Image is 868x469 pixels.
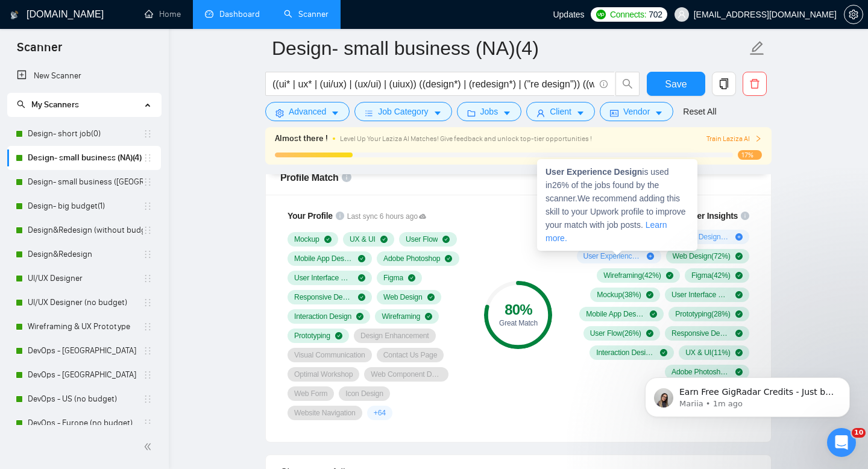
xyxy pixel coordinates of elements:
[590,329,641,338] span: User Flow ( 26 %)
[650,310,657,318] span: check-circle
[484,319,552,327] div: Great Match
[383,350,438,360] span: Contact Us Page
[597,290,641,300] span: Mockup ( 38 %)
[536,109,545,118] span: user
[735,291,743,298] span: check-circle
[294,254,353,263] span: Mobile App Design
[706,133,762,145] button: Train Laziza AI
[735,330,743,337] span: check-circle
[649,8,662,21] span: 702
[28,315,143,339] a: Wireframing & UX Prototype
[143,346,153,356] span: holder
[735,310,743,318] span: check-circle
[553,10,584,19] span: Updates
[7,146,161,170] li: Design- small business (NA)(4)
[616,78,639,89] span: search
[143,153,153,163] span: holder
[673,212,738,220] span: Scanner Insights
[342,172,351,182] span: info-circle
[205,9,260,19] a: dashboardDashboard
[712,72,736,96] button: copy
[546,167,686,243] span: is used in 26 % of the jobs found by the scanner. We recommend adding this skill to your Upwork p...
[143,250,153,259] span: holder
[7,218,161,242] li: Design&Redesign (without budget)
[671,232,731,242] span: Graphic Design ( 27 %)
[7,291,161,315] li: UI/UX Designer (no budget)
[749,40,765,56] span: edit
[294,331,330,341] span: Prototyping
[143,298,153,307] span: holder
[347,211,426,222] span: Last sync 6 hours ago
[275,109,284,118] span: setting
[685,348,731,357] span: UX & UI ( 11 %)
[671,329,731,338] span: Responsive Design ( 23 %)
[427,294,435,301] span: check-circle
[735,349,743,356] span: check-circle
[673,251,731,261] span: Web Design ( 72 %)
[294,312,351,321] span: Interaction Design
[586,309,645,319] span: Mobile App Design ( 29 %)
[272,33,747,63] input: Scanner name...
[335,332,342,339] span: check-circle
[145,9,181,19] a: homeHome
[425,313,432,320] span: check-circle
[7,194,161,218] li: Design- big budget(1)
[380,236,388,243] span: check-circle
[480,105,498,118] span: Jobs
[576,109,585,118] span: caret-down
[596,10,606,19] img: upwork-logo.png
[143,177,153,187] span: holder
[374,408,386,418] span: + 64
[735,253,743,260] span: check-circle
[28,146,143,170] a: Design- small business (NA)(4)
[433,109,442,118] span: caret-down
[467,109,476,118] span: folder
[294,292,353,302] span: Responsive Design
[17,64,151,88] a: New Scanner
[596,348,655,357] span: Interaction Design ( 13 %)
[660,349,667,356] span: check-circle
[615,72,640,96] button: search
[28,242,143,266] a: Design&Redesign
[340,134,592,143] span: Level Up Your Laziza AI Matches! Give feedback and unlock top-tier opportunities !
[28,387,143,411] a: DevOps - US (no budget)
[7,315,161,339] li: Wireframing & UX Prototype
[383,273,403,283] span: Figma
[336,212,344,220] span: info-circle
[671,290,731,300] span: User Interface Design ( 37 %)
[743,78,766,89] span: delete
[294,408,356,418] span: Website Navigation
[17,100,25,109] span: search
[294,350,365,360] span: Visual Communication
[646,291,653,298] span: check-circle
[550,105,571,118] span: Client
[143,274,153,283] span: holder
[143,322,153,332] span: holder
[28,266,143,291] a: UI/UX Designer
[272,77,594,92] input: Search Freelance Jobs...
[331,109,339,118] span: caret-down
[7,170,161,194] li: Design- small business (Europe)(4)
[28,291,143,315] a: UI/UX Designer (no budget)
[31,99,79,110] span: My Scanners
[7,266,161,291] li: UI/UX Designer
[741,212,749,220] span: info-circle
[655,109,663,118] span: caret-down
[646,330,653,337] span: check-circle
[358,294,365,301] span: check-circle
[827,428,856,457] iframe: Intercom live chat
[546,167,642,177] strong: User Experience Design
[28,363,143,387] a: DevOps - [GEOGRAPHIC_DATA]
[7,64,161,88] li: New Scanner
[28,218,143,242] a: Design&Redesign (without budget)
[28,411,143,435] a: DevOps - Europe (no budget)
[356,313,363,320] span: check-circle
[844,10,863,19] a: setting
[442,236,450,243] span: check-circle
[610,109,618,118] span: idcard
[280,172,339,183] span: Profile Match
[28,339,143,363] a: DevOps - [GEOGRAPHIC_DATA]
[666,272,673,279] span: check-circle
